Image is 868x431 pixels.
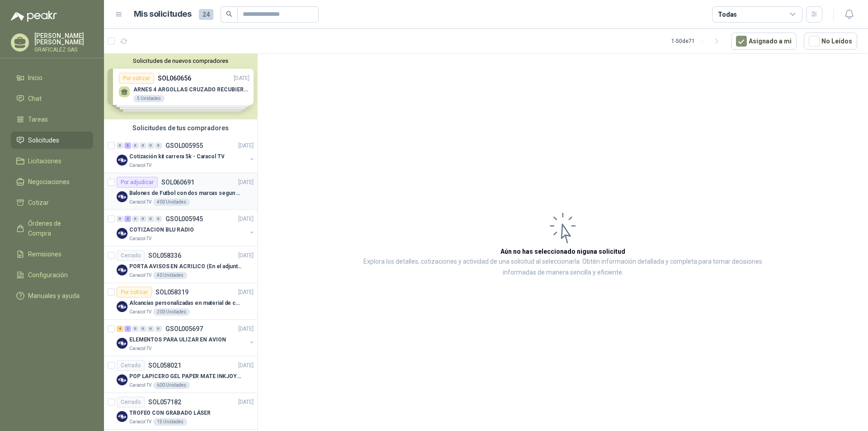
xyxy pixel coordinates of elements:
[117,177,158,188] div: Por adjudicar
[129,272,151,279] p: Caracol TV
[11,287,93,304] a: Manuales y ayuda
[140,216,146,222] div: 0
[129,418,151,426] p: Caracol TV
[804,33,857,50] button: No Leídos
[117,142,123,149] div: 0
[11,194,93,211] a: Cotizar
[117,338,127,349] img: Company Logo
[165,326,203,332] p: GSOL005697
[117,411,127,422] img: Company Logo
[104,119,257,137] div: Solicitudes de tus compradores
[148,362,181,369] p: SOL058021
[129,226,194,234] p: COTIZACION BLU RADIO
[153,272,187,279] div: 40 Unidades
[117,374,127,385] img: Company Logo
[165,216,203,222] p: GSOL005945
[104,393,257,430] a: CerradoSOL057182[DATE] Company LogoTROFEO CON GRABADO LÁSERCaracol TV15 Unidades
[11,111,93,128] a: Tareas
[147,142,154,149] div: 0
[238,325,254,333] p: [DATE]
[28,291,80,301] span: Manuales y ayuda
[132,142,139,149] div: 0
[28,94,42,104] span: Chat
[117,216,123,222] div: 0
[11,215,93,242] a: Órdenes de Compra
[124,142,131,149] div: 3
[11,266,93,284] a: Configuración
[500,246,625,256] h3: Aún no has seleccionado niguna solicitud
[108,57,254,64] button: Solicitudes de nuevos compradores
[117,228,127,239] img: Company Logo
[28,73,42,83] span: Inicio
[117,191,127,202] img: Company Logo
[34,47,93,52] p: GRAFICALEZ SAS
[718,9,737,19] div: Todas
[148,399,181,405] p: SOL057182
[129,162,151,169] p: Caracol TV
[153,308,190,316] div: 200 Unidades
[671,34,724,48] div: 1 - 50 de 71
[153,199,190,206] div: 400 Unidades
[117,323,255,352] a: 4 2 0 0 0 0 GSOL005697[DATE] Company LogoELEMENTOS PARA ULIZAR EN AVIONCaracol TV
[129,345,151,352] p: Caracol TV
[117,360,145,371] div: Cerrado
[147,326,154,332] div: 0
[117,213,255,242] a: 0 2 0 0 0 0 GSOL005945[DATE] Company LogoCOTIZACION BLU RADIOCaracol TV
[104,173,257,210] a: Por adjudicarSOL060691[DATE] Company LogoBalones de Futbol con dos marcas segun adjunto. Adjuntar...
[117,287,152,298] div: Por cotizar
[161,179,194,185] p: SOL060691
[165,142,203,149] p: GSOL005955
[348,256,778,278] p: Explora los detalles, cotizaciones y actividad de una solicitud al seleccionarla. Obtén informaci...
[28,270,68,280] span: Configuración
[238,215,254,223] p: [DATE]
[117,265,127,275] img: Company Logo
[34,33,93,45] p: [PERSON_NAME] [PERSON_NAME]
[117,301,127,312] img: Company Logo
[104,356,257,393] a: CerradoSOL058021[DATE] Company LogoPOP LAPICERO GEL PAPER MATE INKJOY 0.7 (Revisar el adjunto)Car...
[199,9,213,20] span: 24
[155,216,162,222] div: 0
[11,132,93,149] a: Solicitudes
[104,283,257,320] a: Por cotizarSOL058319[DATE] Company LogoAlcancías personalizadas en material de cerámica (VER ADJU...
[140,326,146,332] div: 0
[129,382,151,389] p: Caracol TV
[129,299,242,308] p: Alcancías personalizadas en material de cerámica (VER ADJUNTO)
[132,326,139,332] div: 0
[132,216,139,222] div: 0
[147,216,154,222] div: 0
[155,142,162,149] div: 0
[238,251,254,260] p: [DATE]
[129,308,151,316] p: Caracol TV
[11,11,57,22] img: Logo peakr
[238,398,254,407] p: [DATE]
[28,218,85,238] span: Órdenes de Compra
[28,198,49,208] span: Cotizar
[117,140,255,169] a: 0 3 0 0 0 0 GSOL005955[DATE] Company LogoCotización kit carrera 5k - Caracol TVCaracol TV
[124,326,131,332] div: 2
[129,409,211,417] p: TROFEO CON GRABADO LÁSER
[238,142,254,150] p: [DATE]
[134,8,192,21] h1: Mis solicitudes
[129,199,151,206] p: Caracol TV
[104,54,257,119] div: Solicitudes de nuevos compradoresPor cotizarSOL060656[DATE] ARNES 4 ARGOLLAS CRUZADO RECUBIERTO P...
[238,288,254,297] p: [DATE]
[226,11,232,17] span: search
[117,397,145,407] div: Cerrado
[148,252,181,259] p: SOL058336
[11,152,93,170] a: Licitaciones
[28,135,59,145] span: Solicitudes
[129,189,242,198] p: Balones de Futbol con dos marcas segun adjunto. Adjuntar cotizacion en su formato
[238,178,254,187] p: [DATE]
[117,155,127,166] img: Company Logo
[129,262,242,271] p: PORTA AVISOS EN ACRILICO (En el adjunto mas informacion)
[153,418,187,426] div: 15 Unidades
[11,69,93,86] a: Inicio
[28,156,61,166] span: Licitaciones
[11,173,93,190] a: Negociaciones
[124,216,131,222] div: 2
[11,246,93,263] a: Remisiones
[155,326,162,332] div: 0
[129,336,226,344] p: ELEMENTOS PARA ULIZAR EN AVION
[28,114,48,124] span: Tareas
[28,249,61,259] span: Remisiones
